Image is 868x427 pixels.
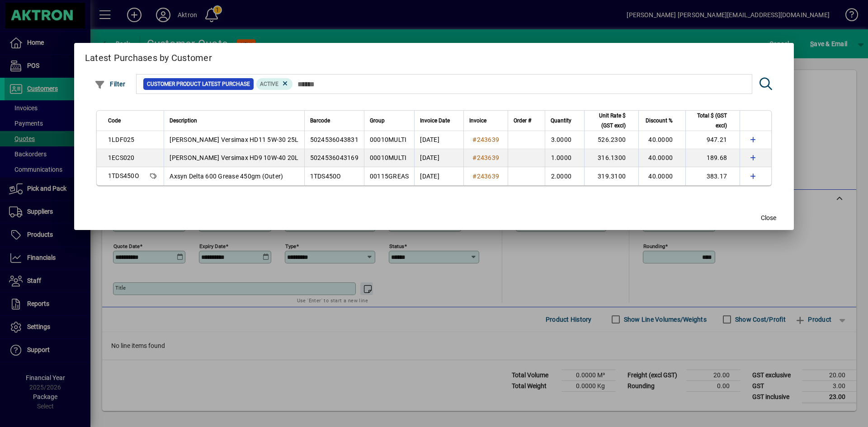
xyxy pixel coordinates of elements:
[469,135,502,145] a: #243639
[477,173,500,180] span: 243639
[370,136,407,143] span: 00010MULTI
[170,116,298,126] div: Description
[414,131,463,149] td: [DATE]
[584,149,638,167] td: 316.1300
[310,136,359,143] span: 5024536043831
[691,111,735,131] div: Total $ (GST excl)
[761,213,776,223] span: Close
[420,116,458,126] div: Invoice Date
[685,131,740,149] td: 947.21
[638,149,685,167] td: 40.0000
[256,78,292,90] mat-chip: Product Activation Status: Active
[477,154,500,161] span: 243639
[545,167,584,185] td: 2.0000
[310,173,341,180] span: 1TDS450O
[370,154,407,161] span: 00010MULTI
[108,154,135,161] span: 1ECS020
[646,116,673,126] span: Discount %
[310,154,359,161] span: 5024536043169
[590,111,634,131] div: Unit Rate $ (GST excl)
[472,154,476,161] span: #
[74,43,794,69] h2: Latest Purchases by Customer
[92,76,128,92] button: Filter
[370,173,409,180] span: 00115GREAS
[590,111,626,131] span: Unit Rate $ (GST excl)
[477,136,500,143] span: 243639
[108,172,139,179] span: 1TDS450O
[469,116,486,126] span: Invoice
[414,167,463,185] td: [DATE]
[584,131,638,149] td: 526.2300
[638,131,685,149] td: 40.0000
[514,116,539,126] div: Order #
[685,167,740,185] td: 383.17
[170,173,283,180] span: Axsyn Delta 600 Grease 450gm (Outer)
[414,149,463,167] td: [DATE]
[514,116,531,126] span: Order #
[469,171,502,181] a: #243639
[691,111,727,131] span: Total $ (GST excl)
[551,116,580,126] div: Quantity
[469,116,502,126] div: Invoice
[545,149,584,167] td: 1.0000
[370,116,385,126] span: Group
[310,116,330,126] span: Barcode
[644,116,681,126] div: Discount %
[685,149,740,167] td: 189.68
[108,136,135,143] span: 1LDF025
[260,81,278,87] span: Active
[310,116,359,126] div: Barcode
[108,116,159,126] div: Code
[584,167,638,185] td: 319.3100
[370,116,409,126] div: Group
[170,154,298,161] span: [PERSON_NAME] Versimax HD9 10W-40 20L
[94,80,126,88] span: Filter
[551,116,571,126] span: Quantity
[754,210,783,226] button: Close
[108,116,121,126] span: Code
[170,116,197,126] span: Description
[420,116,450,126] span: Invoice Date
[638,167,685,185] td: 40.0000
[472,173,476,180] span: #
[545,131,584,149] td: 3.0000
[469,153,502,163] a: #243639
[170,136,298,143] span: [PERSON_NAME] Versimax HD11 5W-30 25L
[472,136,476,143] span: #
[147,80,250,89] span: Customer Product Latest Purchase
